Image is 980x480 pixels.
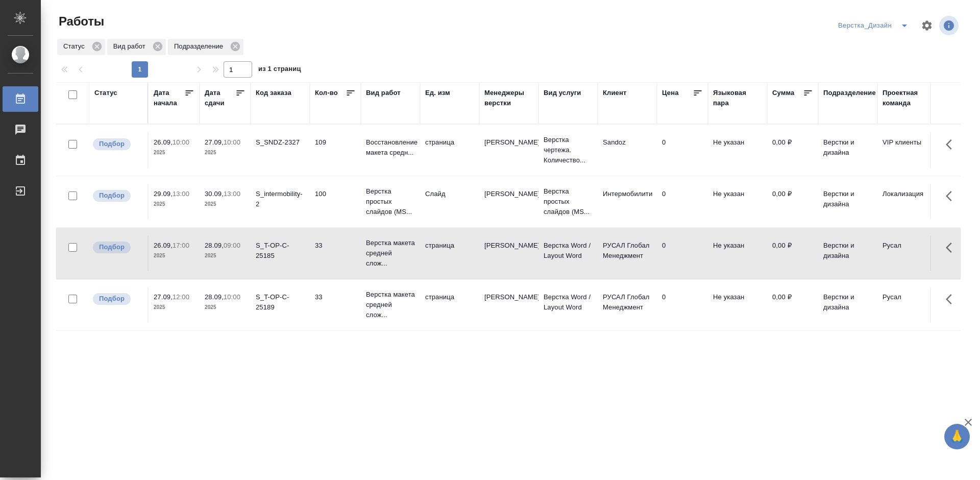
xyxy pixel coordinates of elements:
[425,88,450,98] div: Ед. изм
[154,148,194,158] p: 2025
[713,88,762,108] div: Языковая пара
[99,242,125,252] p: Подбор
[154,199,194,209] p: 2025
[484,292,533,302] p: [PERSON_NAME]
[224,138,240,146] p: 10:00
[657,184,708,220] td: 0
[256,189,305,209] div: S_intermobility-2
[544,135,593,165] p: Верстка чертежа. Количество...
[708,235,767,271] td: Не указан
[708,287,767,323] td: Не указан
[154,190,173,198] p: 29.09,
[366,137,415,158] p: Восстановление макета средн...
[94,88,117,98] div: Статус
[662,88,679,98] div: Цена
[544,292,593,313] p: Верстка Word / Layout Word
[657,235,708,271] td: 0
[484,241,533,251] p: [PERSON_NAME]
[174,41,227,52] p: Подразделение
[366,88,401,98] div: Вид работ
[944,424,970,449] button: 🙏
[877,132,937,168] td: VIP клиенты
[256,241,305,261] div: S_T-OP-C-25185
[256,88,291,98] div: Код заказа
[915,13,939,38] span: Настроить таблицу
[544,186,593,217] p: Верстка простых слайдов (MS...
[205,242,224,249] p: 28.09,
[99,294,125,304] p: Подбор
[603,241,652,261] p: РУСАЛ Глобал Менеджмент
[92,189,142,203] div: Можно подбирать исполнителей
[948,426,966,447] span: 🙏
[205,190,224,198] p: 30.09,
[224,242,240,249] p: 09:00
[767,287,818,323] td: 0,00 ₽
[310,184,361,220] td: 100
[205,251,246,261] p: 2025
[708,184,767,220] td: Не указан
[940,287,964,311] button: Здесь прячутся важные кнопки
[544,241,593,261] p: Верстка Word / Layout Word
[107,39,166,55] div: Вид работ
[258,63,301,78] span: из 1 страниц
[205,293,224,301] p: 28.09,
[940,235,964,260] button: Здесь прячутся важные кнопки
[92,241,142,254] div: Можно подбирать исполнителей
[154,302,194,313] p: 2025
[366,186,415,217] p: Верстка простых слайдов (MS...
[92,292,142,306] div: Можно подбирать исполнителей
[63,41,88,52] p: Статус
[767,132,818,168] td: 0,00 ₽
[310,132,361,168] td: 109
[940,184,964,208] button: Здесь прячутся важные кнопки
[205,88,235,108] div: Дата сдачи
[366,290,415,320] p: Верстка макета средней слож...
[603,189,652,199] p: Интермобилити
[603,88,626,98] div: Клиент
[484,137,533,148] p: [PERSON_NAME]
[205,199,246,209] p: 2025
[420,132,479,168] td: страница
[173,138,189,146] p: 10:00
[57,39,105,55] div: Статус
[940,132,964,157] button: Здесь прячутся важные кнопки
[420,184,479,220] td: Слайд
[818,235,877,271] td: Верстки и дизайна
[99,139,125,149] p: Подбор
[544,88,581,98] div: Вид услуги
[818,132,877,168] td: Верстки и дизайна
[99,190,125,201] p: Подбор
[205,148,246,158] p: 2025
[256,137,305,148] div: S_SNDZ-2327
[877,235,937,271] td: Русал
[772,88,794,98] div: Сумма
[823,88,876,98] div: Подразделение
[154,251,194,261] p: 2025
[883,88,932,108] div: Проектная команда
[173,242,189,249] p: 17:00
[173,293,189,301] p: 12:00
[603,292,652,313] p: РУСАЛ Глобал Менеджмент
[154,242,173,249] p: 26.09,
[657,132,708,168] td: 0
[154,138,173,146] p: 26.09,
[818,184,877,220] td: Верстки и дизайна
[310,287,361,323] td: 33
[603,137,652,148] p: Sandoz
[484,189,533,199] p: [PERSON_NAME]
[205,138,224,146] p: 27.09,
[366,238,415,269] p: Верстка макета средней слож...
[657,287,708,323] td: 0
[224,293,240,301] p: 10:00
[315,88,338,98] div: Кол-во
[877,184,937,220] td: Локализация
[113,41,149,52] p: Вид работ
[168,39,243,55] div: Подразделение
[420,235,479,271] td: страница
[818,287,877,323] td: Верстки и дизайна
[173,190,189,198] p: 13:00
[708,132,767,168] td: Не указан
[310,235,361,271] td: 33
[420,287,479,323] td: страница
[92,137,142,151] div: Можно подбирать исполнителей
